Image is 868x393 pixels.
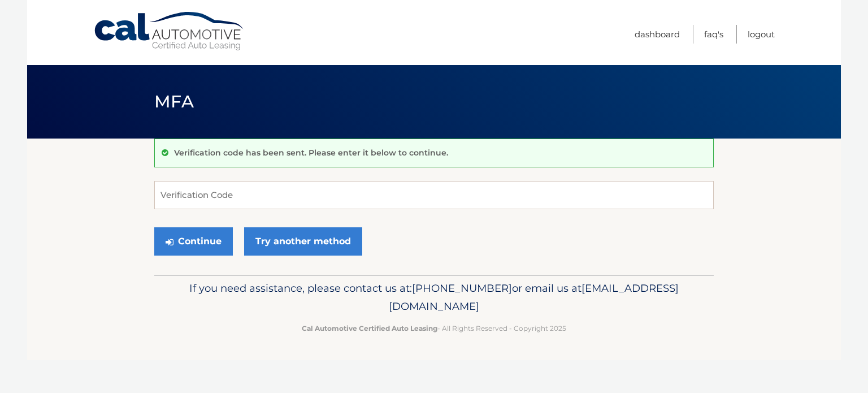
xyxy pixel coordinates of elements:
a: Logout [748,25,775,44]
p: Verification code has been sent. Please enter it below to continue. [174,148,448,158]
span: MFA [154,91,194,112]
a: FAQ's [704,25,723,44]
a: Cal Automotive [93,11,246,51]
p: - All Rights Reserved - Copyright 2025 [162,322,706,334]
p: If you need assistance, please contact us at: or email us at [162,279,706,316]
a: Dashboard [635,25,680,44]
span: [EMAIL_ADDRESS][DOMAIN_NAME] [389,282,679,313]
strong: Cal Automotive Certified Auto Leasing [302,324,437,332]
input: Verification Code [154,181,714,209]
button: Continue [154,227,233,256]
a: Try another method [244,227,362,256]
span: [PHONE_NUMBER] [412,282,512,295]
